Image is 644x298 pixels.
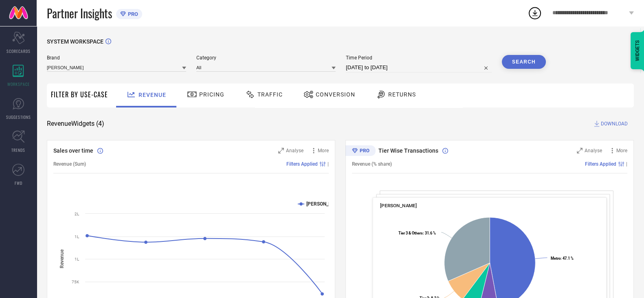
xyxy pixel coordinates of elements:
[398,231,423,235] tspan: Tier 3 & Others
[346,55,492,61] span: Time Period
[585,161,616,167] span: Filters Applied
[7,81,30,87] span: WORKSPACE
[47,38,103,45] span: SYSTEM WORKSPACE
[327,161,329,167] span: |
[388,91,416,98] span: Returns
[345,145,376,158] div: Premium
[502,55,546,69] button: Search
[278,148,284,153] svg: Zoom
[75,212,79,216] text: 2L
[306,201,343,207] text: [PERSON_NAME]
[75,234,79,239] text: 1L
[47,55,186,61] span: Brand
[528,6,542,20] div: Open download list
[286,148,303,153] span: Analyse
[59,249,65,268] tspan: Revenue
[199,91,224,98] span: Pricing
[316,91,355,98] span: Conversion
[138,92,166,98] span: Revenue
[616,148,627,153] span: More
[31,48,73,53] div: Domain Overview
[7,48,31,54] span: SCORECARDS
[126,11,138,17] span: PRO
[15,180,22,186] span: FWD
[601,120,628,128] span: DOWNLOAD
[13,21,20,28] img: website_grey.svg
[196,55,336,61] span: Category
[22,47,29,54] img: tab_domain_overview_orange.svg
[257,91,283,98] span: Traffic
[318,148,329,153] span: More
[53,147,93,154] span: Sales over time
[90,48,137,53] div: Keywords by Traffic
[72,280,79,284] text: 75K
[346,63,492,72] input: Select time period
[47,5,112,22] span: Partner Insights
[398,231,436,235] text: : 31.6 %
[13,13,20,20] img: logo_orange.svg
[286,161,318,167] span: Filters Applied
[352,161,392,167] span: Revenue (% share)
[585,148,602,153] span: Analyse
[11,147,25,153] span: TRENDS
[378,147,438,154] span: Tier Wise Transactions
[47,120,104,128] span: Revenue Widgets ( 4 )
[75,257,79,261] text: 1L
[21,21,90,28] div: Domain: [DOMAIN_NAME]
[577,148,582,153] svg: Zoom
[51,90,108,99] span: Filter By Use-Case
[380,203,417,208] span: [PERSON_NAME]
[53,161,86,167] span: Revenue (Sum)
[551,256,560,261] tspan: Metro
[6,114,31,120] span: SUGGESTIONS
[81,47,88,54] img: tab_keywords_by_traffic_grey.svg
[551,256,574,261] text: : 47.1 %
[626,161,627,167] span: |
[23,13,40,20] div: v 4.0.25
